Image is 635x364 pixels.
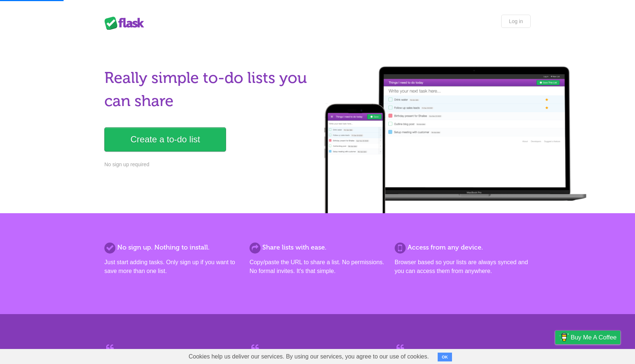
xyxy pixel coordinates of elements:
[104,258,240,276] p: Just start adding tasks. Only sign up if you want to save more than one list.
[571,331,617,344] span: Buy me a coffee
[104,161,313,168] p: No sign up required
[104,127,226,152] a: Create a to-do list
[104,17,148,30] div: Flask Lists
[395,258,531,276] p: Browser based so your lists are always synced and you can access them from anywhere.
[250,243,385,252] h2: Share lists with ease.
[501,15,531,28] a: Log in
[181,349,436,364] span: Cookies help us deliver our services. By using our services, you agree to our use of cookies.
[438,353,452,361] button: OK
[104,243,240,252] h2: No sign up. Nothing to install.
[555,331,620,344] a: Buy me a coffee
[250,258,385,276] p: Copy/paste the URL to share a list. No permissions. No formal invites. It's that simple.
[104,66,313,113] h1: Really simple to-do lists you can share
[559,331,569,343] img: Buy me a coffee
[395,243,531,252] h2: Access from any device.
